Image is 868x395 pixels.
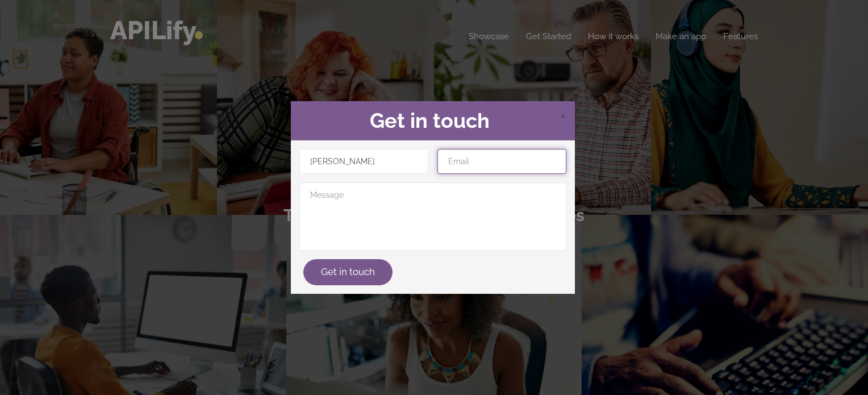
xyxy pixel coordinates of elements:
input: Email [437,149,566,174]
h2: Get in touch [299,110,566,132]
span: Close [560,109,566,123]
button: Get in touch [303,259,393,285]
input: Name [299,149,428,174]
span: × [560,107,566,124]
